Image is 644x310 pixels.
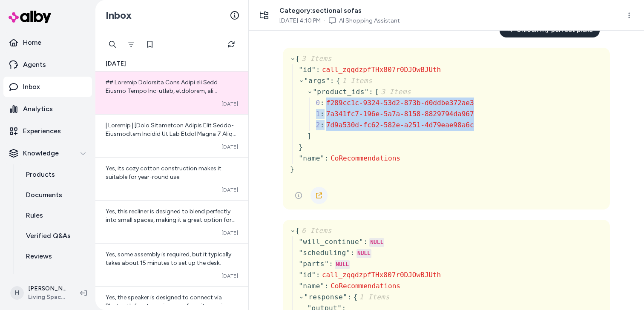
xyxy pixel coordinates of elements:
span: Living Spaces [28,293,66,301]
span: CoRecommendations [331,154,400,162]
p: Agents [23,60,46,70]
a: Home [3,32,92,53]
p: Knowledge [23,148,59,158]
p: Inbox [23,82,40,92]
span: f289cc1c-9324-53d2-873b-d0ddbe372ae3 [326,99,474,107]
span: 7a341fc7-196e-5a7a-8158-8829794da967 [326,110,474,118]
div: : [325,153,329,164]
div: : [320,109,325,119]
div: NULL [369,238,384,247]
div: : [325,281,329,291]
a: Verified Q&As [17,226,92,246]
div: : [363,237,368,247]
span: 1 [316,110,320,118]
span: [DATE] 4:10 PM [279,17,321,25]
span: " args " [304,77,330,85]
a: | Loremip | [Dolo Sitametcon Adipis Elit Seddo-Eiusmodtem Incidid Ut Lab Etdol Magna 7 Aliqu Eni]... [95,114,248,157]
span: Category: sectional sofas [279,6,400,16]
p: Experiences [23,126,61,136]
span: { [296,55,332,63]
a: Rules [17,205,92,226]
span: } [290,165,294,173]
div: NULL [356,249,371,258]
span: 0 [316,99,320,107]
span: H [10,286,24,300]
div: : [329,259,333,269]
span: " product_ids " [313,88,369,96]
a: Documents [17,185,92,205]
a: Yes, its cozy cotton construction makes it suitable for year-round use.[DATE] [95,157,248,200]
div: : [316,270,320,280]
div: : [320,120,325,130]
p: Reviews [26,251,52,261]
span: " parts " [299,260,329,268]
div: : [369,87,373,97]
p: [PERSON_NAME] [28,284,66,293]
button: H[PERSON_NAME]Living Spaces [5,279,73,307]
a: Inbox [3,77,92,97]
span: 3 Items [300,55,332,63]
span: 1 Items [358,293,390,301]
a: Yes, this recliner is designed to blend perfectly into small spaces, making it a great option for... [95,200,248,243]
span: " id " [299,66,316,74]
span: " will_continue " [299,238,363,246]
span: { [336,77,372,85]
span: 3 Items [379,88,411,96]
span: call_zqqdzpfTHx807r0DJOwBJUth [322,271,441,279]
div: : [320,98,325,108]
span: [DATE] [221,187,238,193]
p: Analytics [23,104,53,114]
span: [DATE] [221,273,238,279]
span: { [296,227,332,235]
span: call_zqqdzpfTHx807r0DJOwBJUth [322,66,441,74]
span: } [299,143,303,151]
span: " name " [299,282,325,290]
p: Home [23,37,41,48]
span: Yes, some assembly is required, but it typically takes about 15 minutes to set up the desk. [106,251,231,267]
a: Yes, some assembly is required, but it typically takes about 15 minutes to set up the desk.[DATE] [95,243,248,286]
span: " id " [299,271,316,279]
span: " name " [299,154,325,162]
a: Analytics [3,99,92,119]
span: [DATE] [221,230,238,236]
div: : [330,76,334,86]
a: Survey Questions [17,267,92,287]
span: [DATE] [221,144,238,150]
a: Experiences [3,121,92,141]
button: Refresh [223,36,240,53]
span: " response " [304,293,347,301]
div: : [351,248,355,258]
span: 6 Items [300,227,332,235]
p: Survey Questions [26,272,82,282]
p: Rules [26,210,43,221]
button: Filter [123,36,140,53]
p: Products [26,169,55,180]
span: CoRecommendations [331,282,400,290]
button: See more [290,187,307,204]
span: 1 Items [340,77,372,85]
span: Yes, its cozy cotton construction makes it suitable for year-round use. [106,165,221,181]
a: ## Loremip Dolorsita Cons Adipi eli Sedd Eiusmo Tempo Inc-utlab, etdolorem, ali enimadminim venia... [95,72,248,114]
span: Yes, this recliner is designed to blend perfectly into small spaces, making it a great option for... [106,208,236,232]
div: : [316,65,320,75]
p: Verified Q&As [26,231,71,241]
a: Products [17,164,92,185]
span: [DATE] [106,60,126,68]
span: [DATE] [221,100,238,107]
a: Reviews [17,246,92,267]
span: ] [307,132,311,140]
span: { [353,293,389,301]
a: AI Shopping Assistant [339,17,400,25]
span: 7d9a530d-fc62-582e-a251-4d79eae98a6c [326,121,474,129]
img: alby Logo [9,11,51,23]
div: : [347,292,351,302]
span: " scheduling " [299,249,351,257]
div: NULL [335,260,350,270]
p: Documents [26,190,62,200]
span: 2 [316,121,320,129]
span: [ [375,88,411,96]
a: Agents [3,55,92,75]
button: Knowledge [3,143,92,164]
span: · [324,17,325,25]
h2: Inbox [106,9,132,22]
